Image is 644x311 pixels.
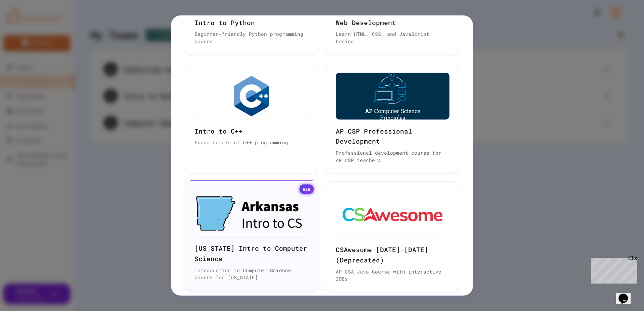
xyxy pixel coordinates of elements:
h6: Web Development [336,18,449,28]
img: AP CSP Professional Development [336,73,449,120]
h6: CSAwesome [DATE]-[DATE] (Deprecated) [336,245,449,265]
iframe: chat widget [616,284,637,304]
p: Beginner-friendly Python programming course [195,30,308,45]
img: CSAwesome 2024-2025 (Deprecated) [336,191,449,238]
p: AP CSA Java Course with interactive IDEs [336,268,449,283]
p: Introduction to Computer Science course for [US_STATE] [195,267,308,281]
div: NEW [300,184,314,194]
h6: Intro to Python [195,18,308,28]
div: Chat with us now!Close [3,3,46,43]
p: Fundamentals of C++ programming [195,139,308,146]
h6: AP CSP Professional Development [336,126,449,147]
img: Arkansas Intro to Computer Science [193,189,310,237]
h6: [US_STATE] Intro to Computer Science [195,243,308,264]
p: Professional development course for AP CSP teachers [336,149,449,164]
h6: Intro to C++ [195,126,308,137]
iframe: chat widget [588,255,637,284]
img: Intro to C++ [195,73,308,120]
p: Learn HTML, CSS, and JavaScript basics [336,30,449,45]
